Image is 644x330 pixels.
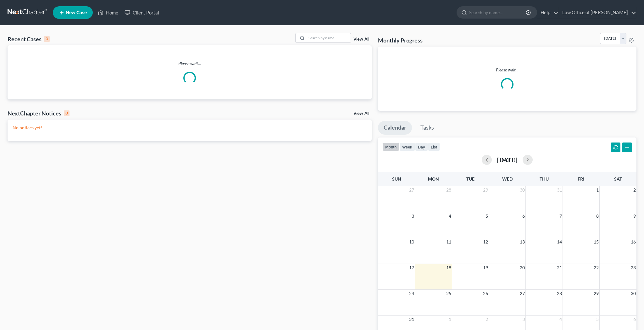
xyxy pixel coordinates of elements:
[630,290,636,297] span: 30
[519,290,525,297] span: 27
[502,176,513,182] span: Wed
[446,290,452,297] span: 25
[411,212,415,220] span: 3
[408,290,415,297] span: 24
[559,316,563,323] span: 4
[121,7,162,18] a: Client Portal
[540,176,549,182] span: Thu
[469,7,527,18] input: Search by name...
[383,67,631,73] p: Please wait...
[522,212,525,220] span: 6
[8,35,50,43] div: Recent Cases
[593,290,599,297] span: 29
[596,212,599,220] span: 8
[556,290,563,297] span: 28
[482,238,489,246] span: 12
[593,238,599,246] span: 15
[8,109,69,117] div: NextChapter Notices
[556,264,563,271] span: 21
[633,186,636,194] span: 2
[307,33,351,42] input: Search by name...
[519,186,525,194] span: 30
[428,143,440,151] button: list
[633,316,636,323] span: 6
[378,36,423,44] h3: Monthly Progress
[399,143,415,151] button: week
[446,186,452,194] span: 28
[64,110,69,116] div: 0
[408,264,415,271] span: 17
[559,7,636,18] a: Law Office of [PERSON_NAME]
[614,176,622,182] span: Sat
[522,316,525,323] span: 3
[408,186,415,194] span: 27
[482,264,489,271] span: 19
[482,186,489,194] span: 29
[353,37,369,42] a: View All
[497,156,518,163] h2: [DATE]
[408,238,415,246] span: 10
[519,238,525,246] span: 13
[630,238,636,246] span: 16
[428,176,439,182] span: Mon
[446,264,452,271] span: 18
[559,212,563,220] span: 7
[415,143,428,151] button: day
[95,7,121,18] a: Home
[485,316,489,323] span: 2
[448,316,452,323] span: 1
[382,143,399,151] button: month
[556,186,563,194] span: 31
[593,264,599,271] span: 22
[482,290,489,297] span: 26
[630,264,636,271] span: 23
[353,111,369,116] a: View All
[448,212,452,220] span: 4
[8,60,372,67] p: Please wait...
[392,176,401,182] span: Sun
[596,186,599,194] span: 1
[13,125,367,131] p: No notices yet!
[446,238,452,246] span: 11
[44,36,50,42] div: 0
[408,316,415,323] span: 31
[519,264,525,271] span: 20
[596,316,599,323] span: 5
[537,7,558,18] a: Help
[66,10,87,15] span: New Case
[578,176,584,182] span: Fri
[633,212,636,220] span: 9
[415,121,440,135] a: Tasks
[378,121,412,135] a: Calendar
[485,212,489,220] span: 5
[556,238,563,246] span: 14
[466,176,475,182] span: Tue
